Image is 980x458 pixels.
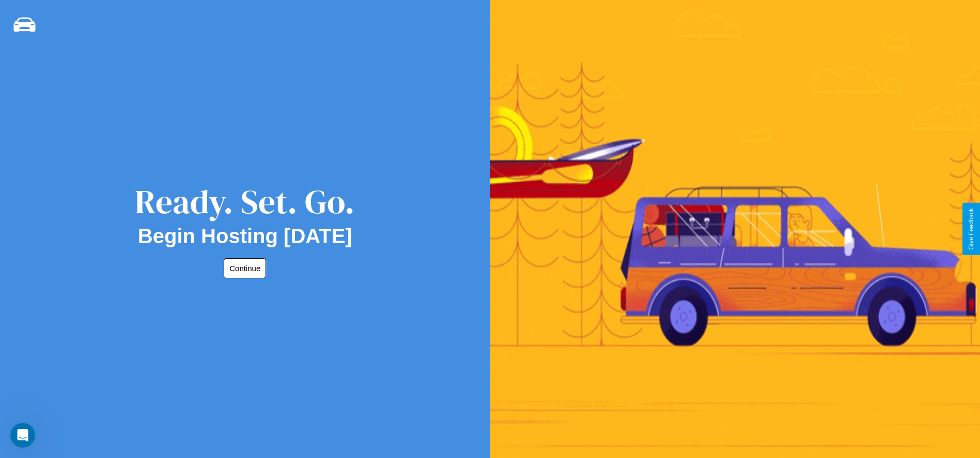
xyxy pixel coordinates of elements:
[10,423,35,448] iframe: Intercom live chat
[968,208,975,250] div: Give Feedback
[224,258,266,278] button: Continue
[135,179,355,225] div: Ready. Set. Go.
[138,225,352,248] h2: Begin Hosting [DATE]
